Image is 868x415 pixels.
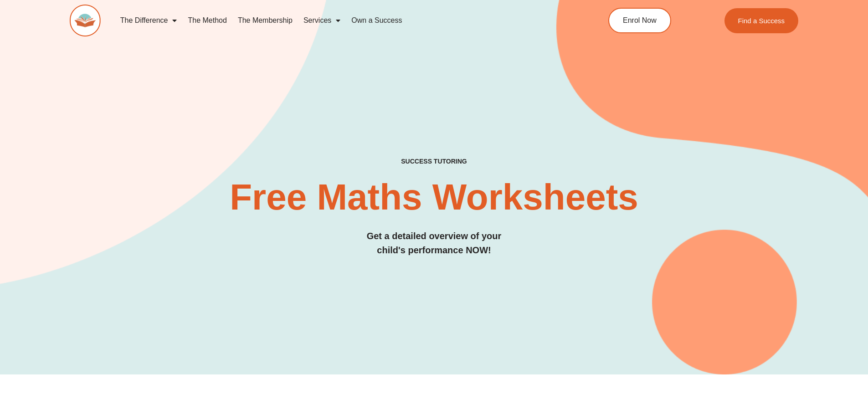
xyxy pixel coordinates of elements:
[232,10,298,31] a: The Membership
[623,17,657,24] span: Enrol Now
[70,158,799,165] h4: SUCCESS TUTORING​
[70,179,799,215] h2: Free Maths Worksheets​
[608,8,671,33] a: Enrol Now
[182,10,232,31] a: The Method
[298,10,346,31] a: Services
[346,10,407,31] a: Own a Success
[724,8,799,33] a: Find a Success
[70,229,799,257] h3: Get a detailed overview of your child's performance NOW!
[738,17,785,24] span: Find a Success
[115,10,183,31] a: The Difference
[115,10,567,31] nav: Menu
